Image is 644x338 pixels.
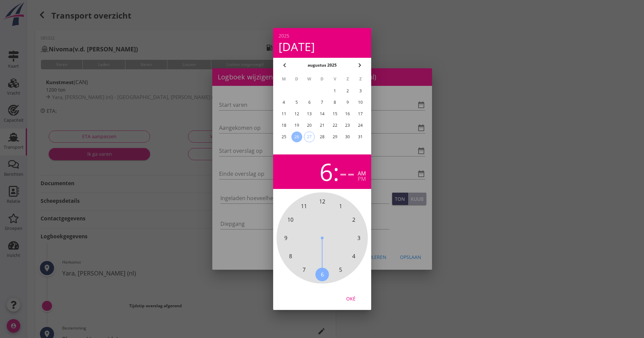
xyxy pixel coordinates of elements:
[355,97,366,108] button: 10
[304,120,315,131] button: 20
[358,171,366,176] div: am
[329,108,340,119] button: 15
[289,252,292,260] span: 8
[278,131,289,142] button: 25
[287,216,293,224] span: 10
[352,252,355,260] span: 4
[342,120,353,131] button: 23
[339,160,355,184] div: --
[301,202,307,210] span: 11
[355,86,366,96] button: 3
[352,216,355,224] span: 2
[342,86,353,96] button: 2
[304,108,315,119] button: 13
[290,73,303,85] th: D
[336,292,366,305] button: Oké
[316,97,327,108] button: 7
[329,120,340,131] button: 22
[284,234,287,242] span: 9
[278,73,290,85] th: M
[291,120,302,131] button: 19
[356,61,364,69] i: chevron_right
[304,131,315,142] button: 27
[278,108,289,119] button: 11
[329,97,340,108] button: 8
[358,176,366,182] div: pm
[291,131,302,142] button: 26
[329,131,340,142] button: 29
[320,270,324,279] span: 6
[278,97,289,108] button: 4
[278,120,289,131] button: 18
[342,97,353,108] button: 9
[316,108,327,119] button: 14
[357,234,360,242] span: 3
[291,108,302,119] button: 12
[316,131,327,142] button: 28
[342,131,353,142] button: 30
[306,60,339,70] button: augustus 2025
[339,202,342,210] span: 1
[329,73,341,85] th: V
[319,197,325,206] span: 12
[333,160,339,184] span: :
[316,73,328,85] th: D
[304,97,315,108] button: 6
[316,120,327,131] button: 21
[354,73,366,85] th: Z
[302,266,305,274] span: 7
[355,108,366,119] button: 17
[341,295,360,302] div: Oké
[304,132,314,142] div: 27
[341,73,354,85] th: Z
[355,120,366,131] button: 24
[279,41,366,52] div: [DATE]
[355,131,366,142] button: 31
[291,97,302,108] button: 5
[342,108,353,119] button: 16
[319,160,333,184] div: 6
[329,86,340,96] button: 1
[339,266,342,274] span: 5
[279,33,366,38] div: 2025
[281,61,289,69] i: chevron_left
[303,73,315,85] th: W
